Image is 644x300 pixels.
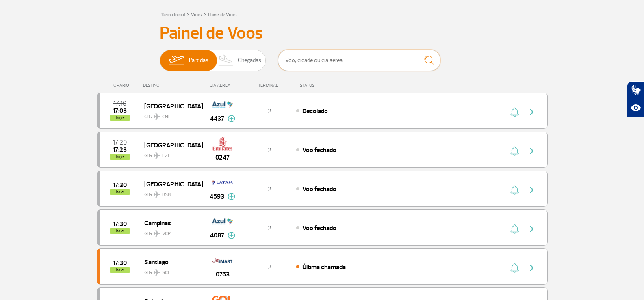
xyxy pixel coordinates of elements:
span: hoje [110,115,130,121]
span: hoje [110,228,130,234]
span: 2 [268,263,271,271]
span: Decolado [302,107,328,115]
span: GIG [144,109,196,121]
a: Página Inicial [160,12,185,18]
div: DESTINO [143,83,202,88]
img: seta-direita-painel-voo.svg [527,185,537,195]
div: CIA AÉREA [202,83,243,88]
span: 0247 [215,153,230,162]
div: HORÁRIO [99,83,143,88]
div: STATUS [296,83,362,88]
span: 2025-09-29 17:23:55 [113,147,127,153]
span: Campinas [144,218,196,228]
div: Plugin de acessibilidade da Hand Talk. [627,81,644,117]
span: 2025-09-29 17:20:00 [113,140,127,145]
img: sino-painel-voo.svg [510,107,519,117]
h3: Painel de Voos [160,23,485,43]
span: 2025-09-29 17:30:00 [113,260,127,266]
span: GIG [144,187,196,199]
img: seta-direita-painel-voo.svg [527,224,537,234]
img: destiny_airplane.svg [154,191,160,198]
img: destiny_airplane.svg [154,230,160,237]
span: 2025-09-29 17:30:00 [113,221,127,227]
img: slider-embarque [163,50,189,71]
img: destiny_airplane.svg [154,113,160,120]
span: [GEOGRAPHIC_DATA] [144,140,196,150]
img: seta-direita-painel-voo.svg [527,107,537,117]
img: sino-painel-voo.svg [510,224,519,234]
span: Voo fechado [302,224,336,232]
img: sino-painel-voo.svg [510,146,519,156]
input: Voo, cidade ou cia aérea [278,50,440,71]
a: Painel de Voos [208,12,237,18]
img: mais-info-painel-voo.svg [228,232,235,239]
span: GIG [144,148,196,160]
span: Chegadas [238,50,261,71]
img: mais-info-painel-voo.svg [228,193,235,200]
img: mais-info-painel-voo.svg [228,115,235,122]
span: [GEOGRAPHIC_DATA] [144,101,196,111]
img: destiny_airplane.svg [154,152,160,159]
span: hoje [110,267,130,273]
span: GIG [144,226,196,237]
span: Última chamada [302,263,346,271]
span: Partidas [189,50,208,71]
span: hoje [110,189,130,195]
img: seta-direita-painel-voo.svg [527,146,537,156]
span: 2025-09-29 17:03:00 [113,108,127,114]
img: seta-direita-painel-voo.svg [527,263,537,273]
a: > [204,9,206,19]
span: GIG [144,265,196,276]
span: 2 [268,185,271,193]
img: sino-painel-voo.svg [510,185,519,195]
img: sino-painel-voo.svg [510,263,519,273]
span: hoje [110,154,130,160]
span: BSB [162,191,171,199]
span: Santiago [144,257,196,267]
span: 2025-09-29 17:30:00 [113,182,127,188]
span: 2025-09-29 17:10:00 [113,101,126,106]
span: [GEOGRAPHIC_DATA] [144,179,196,189]
button: Abrir recursos assistivos. [627,99,644,117]
span: 0763 [216,270,230,279]
button: Abrir tradutor de língua de sinais. [627,81,644,99]
span: 2 [268,146,271,154]
span: VCP [162,230,171,237]
a: > [186,9,189,19]
span: Voo fechado [302,185,336,193]
span: CNF [162,113,171,121]
span: 2 [268,224,271,232]
img: destiny_airplane.svg [154,269,160,276]
img: slider-desembarque [214,50,238,71]
span: SCL [162,269,170,276]
span: 4087 [210,231,224,240]
div: TERMINAL [243,83,296,88]
span: 4437 [210,114,224,123]
span: 4593 [210,192,224,201]
span: 2 [268,107,271,115]
span: Voo fechado [302,146,336,154]
a: Voos [191,12,202,18]
span: EZE [162,152,171,160]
